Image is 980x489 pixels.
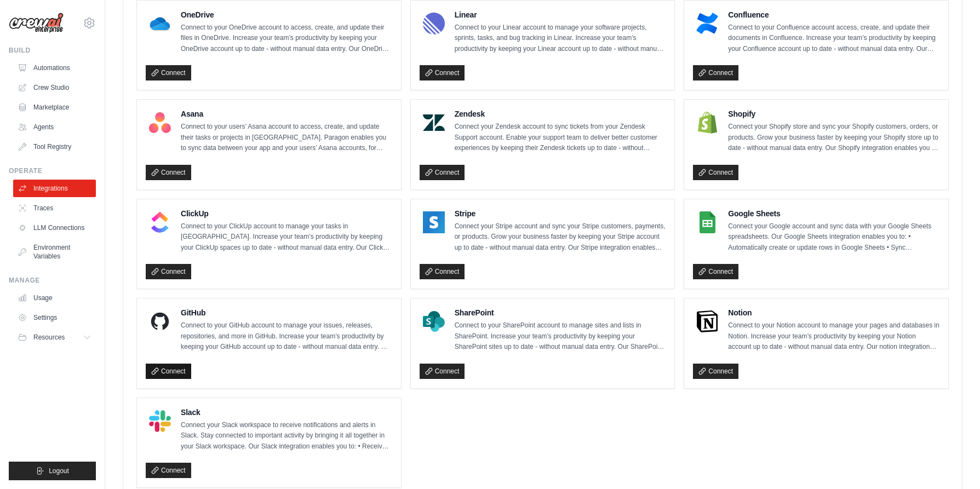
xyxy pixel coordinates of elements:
span: Logout [49,467,69,475]
a: Traces [13,199,96,217]
a: Connect [420,264,465,279]
img: Logo [9,13,64,33]
a: Settings [13,309,96,326]
img: Stripe Logo [423,211,445,233]
a: Connect [146,65,191,80]
p: Connect to your Notion account to manage your pages and databases in Notion. Increase your team’s... [728,320,939,353]
img: Google Sheets Logo [696,211,718,233]
a: Connect [146,364,191,379]
p: Connect to your users’ Asana account to access, create, and update their tasks or projects in [GE... [181,122,392,154]
div: Operate [9,166,96,175]
p: Connect to your GitHub account to manage your issues, releases, repositories, and more in GitHub.... [181,320,392,353]
p: Connect your Google account and sync data with your Google Sheets spreadsheets. Our Google Sheets... [728,221,939,254]
p: Connect to your Linear account to manage your software projects, sprints, tasks, and bug tracking... [455,22,666,55]
a: Connect [146,463,191,478]
h4: Asana [181,108,392,119]
p: Connect to your Confluence account access, create, and update their documents in Confluence. Incr... [728,22,939,55]
span: Resources [33,333,65,342]
a: Connect [420,364,465,379]
a: Agents [13,118,96,136]
a: Environment Variables [13,239,96,265]
h4: Stripe [455,208,666,219]
a: Connect [146,165,191,180]
h4: Confluence [728,9,939,20]
a: Usage [13,289,96,307]
p: Connect to your OneDrive account to access, create, and update their files in OneDrive. Increase ... [181,22,392,55]
img: Zendesk Logo [423,112,445,134]
h4: Slack [181,407,392,418]
a: Connect [693,65,738,80]
h4: Notion [728,307,939,318]
a: Automations [13,59,96,77]
a: Tool Registry [13,138,96,156]
a: Crew Studio [13,79,96,96]
a: Connect [693,165,738,180]
img: Asana Logo [149,112,171,134]
img: Notion Logo [696,310,718,332]
img: Slack Logo [149,410,171,432]
h4: Linear [455,9,666,20]
img: ClickUp Logo [149,211,171,233]
h4: GitHub [181,307,392,318]
div: Manage [9,276,96,285]
img: OneDrive Logo [149,13,171,34]
div: Build [9,46,96,55]
h4: Shopify [728,108,939,119]
h4: Zendesk [455,108,666,119]
p: Connect your Zendesk account to sync tickets from your Zendesk Support account. Enable your suppo... [455,122,666,154]
a: Connect [420,165,465,180]
a: Connect [693,364,738,379]
p: Connect your Stripe account and sync your Stripe customers, payments, or products. Grow your busi... [455,221,666,254]
p: Connect your Shopify store and sync your Shopify customers, orders, or products. Grow your busine... [728,122,939,154]
h4: OneDrive [181,9,392,20]
a: Integrations [13,180,96,197]
h4: SharePoint [455,307,666,318]
h4: ClickUp [181,208,392,219]
a: Connect [693,264,738,279]
button: Logout [9,462,96,480]
p: Connect your Slack workspace to receive notifications and alerts in Slack. Stay connected to impo... [181,420,392,452]
button: Resources [13,329,96,346]
img: Shopify Logo [696,112,718,134]
img: Confluence Logo [696,13,718,34]
h4: Google Sheets [728,208,939,219]
a: Connect [146,264,191,279]
p: Connect to your SharePoint account to manage sites and lists in SharePoint. Increase your team’s ... [455,320,666,353]
a: Marketplace [13,99,96,116]
a: Connect [420,65,465,80]
p: Connect to your ClickUp account to manage your tasks in [GEOGRAPHIC_DATA]. Increase your team’s p... [181,221,392,254]
img: GitHub Logo [149,310,171,332]
img: Linear Logo [423,13,445,34]
a: LLM Connections [13,219,96,237]
img: SharePoint Logo [423,310,445,332]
